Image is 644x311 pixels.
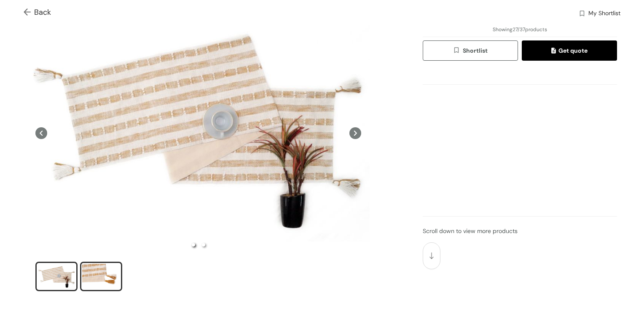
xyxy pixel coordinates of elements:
[202,243,205,247] li: slide item 2
[192,243,195,247] li: slide item 1
[423,227,518,235] span: Scroll down to view more products
[551,48,558,55] img: quote
[493,26,547,33] span: Showing 27 / 37 products
[24,8,34,17] img: Go back
[35,262,78,291] li: slide item 1
[551,46,588,55] span: Get quote
[80,262,122,291] li: slide item 2
[429,252,434,259] img: scroll down
[453,46,488,56] span: Shortlist
[522,40,617,61] button: quoteGet quote
[578,10,586,19] img: wishlist
[24,7,51,18] span: Back
[588,9,620,19] span: My Shortlist
[423,40,518,61] button: wishlistShortlist
[453,46,463,56] img: wishlist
